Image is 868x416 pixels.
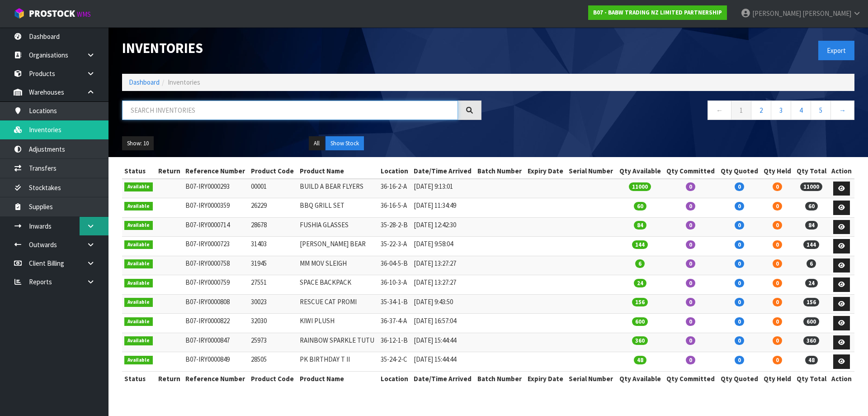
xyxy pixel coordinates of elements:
[411,333,475,352] td: [DATE] 15:44:44
[183,198,249,218] td: B07-IRY0000359
[761,371,794,386] th: Qty Held
[632,298,648,306] span: 156
[411,164,475,178] th: Date/Time Arrived
[411,352,475,372] td: [DATE] 15:44:44
[183,256,249,275] td: B07-IRY0000758
[411,314,475,333] td: [DATE] 16:57:04
[632,336,648,345] span: 360
[29,8,75,19] span: ProStock
[297,352,378,372] td: PK BIRTHDAY T II
[183,371,249,386] th: Reference Number
[122,164,156,178] th: Status
[686,298,695,306] span: 0
[735,240,744,249] span: 0
[183,237,249,256] td: B07-IRY0000723
[168,78,200,86] span: Inventories
[183,275,249,295] td: B07-IRY0000759
[122,371,156,386] th: Status
[805,221,818,230] span: 84
[632,240,648,249] span: 144
[802,9,851,18] span: [PERSON_NAME]
[297,198,378,218] td: BBQ GRILL SET
[124,356,153,365] span: Available
[735,182,744,191] span: 0
[794,164,829,178] th: Qty Total
[297,333,378,352] td: RAINBOW SPARKLE TUTU
[735,317,744,326] span: 0
[122,41,481,56] h1: Inventories
[773,202,782,210] span: 0
[156,371,183,386] th: Return
[803,317,819,326] span: 600
[124,336,153,345] span: Available
[183,314,249,333] td: B07-IRY0000822
[378,198,411,218] td: 36-16-5-A
[735,259,744,268] span: 0
[735,279,744,287] span: 0
[773,356,782,364] span: 0
[773,240,782,249] span: 0
[77,10,91,19] small: WMS
[686,356,695,364] span: 0
[411,294,475,314] td: [DATE] 9:43:50
[794,371,829,386] th: Qty Total
[249,256,297,275] td: 31945
[297,371,378,386] th: Product Name
[297,217,378,237] td: FUSHIA GLASSES
[525,371,566,386] th: Expiry Date
[803,240,819,249] span: 144
[829,371,854,386] th: Action
[634,202,646,210] span: 60
[183,294,249,314] td: B07-IRY0000808
[249,237,297,256] td: 31403
[297,275,378,295] td: SPACE BACKPACK
[249,314,297,333] td: 32030
[616,164,663,178] th: Qty Available
[686,336,695,345] span: 0
[632,317,648,326] span: 600
[297,179,378,198] td: BUILD A BEAR FLYERS
[773,259,782,268] span: 0
[124,298,153,307] span: Available
[249,198,297,218] td: 26229
[122,100,458,120] input: Search inventories
[156,164,183,178] th: Return
[771,100,791,120] a: 3
[751,100,771,120] a: 2
[183,217,249,237] td: B07-IRY0000714
[761,164,794,178] th: Qty Held
[411,217,475,237] td: [DATE] 12:42:30
[378,164,411,178] th: Location
[566,164,617,178] th: Serial Number
[378,256,411,275] td: 36-04-5-B
[411,256,475,275] td: [DATE] 13:27:27
[183,164,249,178] th: Reference Number
[249,275,297,295] td: 27551
[735,356,744,364] span: 0
[803,336,819,345] span: 360
[686,182,695,191] span: 0
[629,182,651,191] span: 11000
[411,179,475,198] td: [DATE] 9:13:01
[686,202,695,210] span: 0
[791,100,811,120] a: 4
[378,314,411,333] td: 36-37-4-A
[634,279,646,287] span: 24
[805,202,818,210] span: 60
[249,217,297,237] td: 28678
[249,333,297,352] td: 25973
[593,9,722,16] strong: B07 - BABW TRADING NZ LIMITED PARTNERSHIP
[829,164,854,178] th: Action
[818,41,854,60] button: Export
[634,356,646,364] span: 48
[773,298,782,306] span: 0
[773,182,782,191] span: 0
[708,100,731,120] a: ←
[411,275,475,295] td: [DATE] 13:27:27
[249,294,297,314] td: 30023
[249,371,297,386] th: Product Code
[249,352,297,372] td: 28505
[566,371,617,386] th: Serial Number
[124,182,153,191] span: Available
[124,317,153,326] span: Available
